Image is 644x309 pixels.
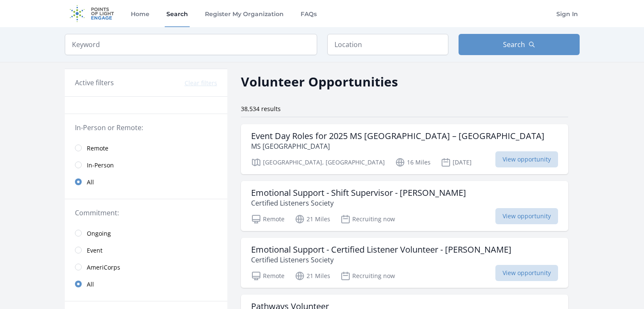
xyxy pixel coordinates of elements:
h2: Volunteer Opportunities [241,72,398,91]
p: Recruiting now [340,271,395,281]
span: 38,534 results [241,105,281,113]
p: Remote [251,214,285,224]
span: All [87,280,94,289]
a: All [65,276,227,292]
a: All [65,173,227,190]
a: Remote [65,139,227,156]
p: MS [GEOGRAPHIC_DATA] [251,141,544,151]
legend: Commitment: [75,208,217,218]
span: AmeriCorps [87,263,120,272]
p: [GEOGRAPHIC_DATA], [GEOGRAPHIC_DATA] [251,157,385,167]
span: View opportunity [495,208,558,224]
legend: In-Person or Remote: [75,122,217,133]
button: Clear filters [185,79,217,87]
span: In-Person [87,161,114,170]
span: Ongoing [87,229,111,238]
h3: Emotional Support - Shift Supervisor - [PERSON_NAME] [251,188,466,198]
span: Event [87,246,102,255]
p: [DATE] [441,157,472,167]
input: Keyword [65,34,317,55]
a: Event Day Roles for 2025 MS [GEOGRAPHIC_DATA] – [GEOGRAPHIC_DATA] MS [GEOGRAPHIC_DATA] [GEOGRAPHI... [241,124,568,174]
input: Location [327,34,448,55]
a: In-Person [65,156,227,173]
a: Emotional Support - Shift Supervisor - [PERSON_NAME] Certified Listeners Society Remote 21 Miles ... [241,181,568,231]
span: All [87,178,94,187]
a: Emotional Support - Certified Listener Volunteer - [PERSON_NAME] Certified Listeners Society Remo... [241,238,568,288]
p: Certified Listeners Society [251,198,466,208]
h3: Event Day Roles for 2025 MS [GEOGRAPHIC_DATA] – [GEOGRAPHIC_DATA] [251,131,544,141]
span: Remote [87,144,108,153]
p: Certified Listeners Society [251,255,511,265]
p: 21 Miles [295,214,330,224]
p: 21 Miles [295,271,330,281]
h3: Emotional Support - Certified Listener Volunteer - [PERSON_NAME] [251,245,511,255]
span: View opportunity [495,265,558,281]
span: Search [503,39,525,50]
a: AmeriCorps [65,259,227,276]
h3: Active filters [75,78,114,88]
button: Search [459,34,580,55]
p: 16 Miles [395,157,431,167]
span: View opportunity [495,151,558,167]
a: Event [65,242,227,259]
p: Remote [251,271,285,281]
p: Recruiting now [340,214,395,224]
a: Ongoing [65,225,227,242]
